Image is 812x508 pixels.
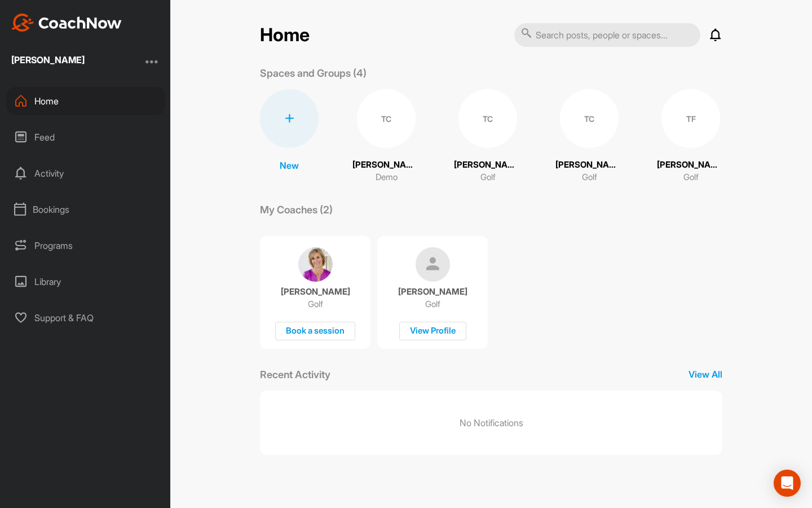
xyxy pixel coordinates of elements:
p: Recent Activity [260,367,330,382]
div: Home [6,87,165,115]
div: TC [357,89,416,148]
a: TC[PERSON_NAME]Golf [454,89,522,184]
p: Demo [376,171,398,184]
div: Feed [6,123,165,151]
div: Open Intercom Messenger [774,470,801,497]
h2: Home [260,24,310,46]
p: [PERSON_NAME] [555,159,623,172]
div: TF [661,89,720,148]
div: TC [560,89,619,148]
p: [PERSON_NAME] [281,286,350,297]
a: TC[PERSON_NAME]Golf [555,89,623,184]
p: [PERSON_NAME] [398,286,467,297]
p: Golf [480,171,496,184]
img: CoachNow [11,14,122,32]
a: TF[PERSON_NAME]Golf [657,89,725,184]
p: [PERSON_NAME] [454,159,522,172]
div: View Profile [399,322,466,340]
p: New [280,159,299,172]
p: [PERSON_NAME] [657,159,725,172]
p: [PERSON_NAME] [352,159,420,172]
img: coach avatar [416,247,450,282]
p: Golf [582,171,597,184]
a: TC[PERSON_NAME]Demo [352,89,420,184]
p: Golf [683,171,699,184]
p: Golf [308,299,323,310]
div: [PERSON_NAME] [11,55,85,64]
p: View All [689,367,722,381]
p: Golf [425,299,440,310]
div: TC [458,89,517,148]
div: Book a session [275,322,355,340]
div: Library [6,268,165,296]
div: Activity [6,159,165,187]
input: Search posts, people or spaces... [514,23,700,47]
div: Programs [6,231,165,260]
div: Support & FAQ [6,304,165,332]
p: No Notifications [460,416,523,430]
p: My Coaches (2) [260,202,333,217]
p: Spaces and Groups (4) [260,65,367,81]
div: Bookings [6,195,165,224]
img: coach avatar [298,247,333,282]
